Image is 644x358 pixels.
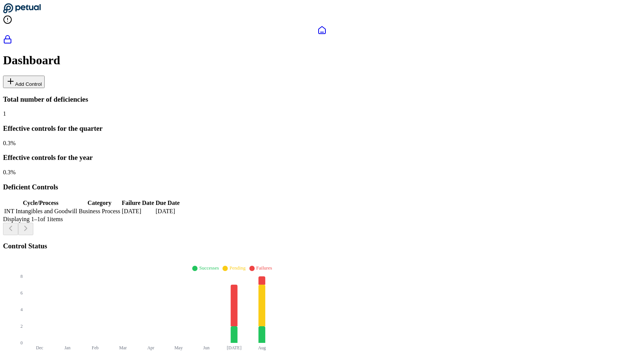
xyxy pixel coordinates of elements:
[147,345,154,350] tspan: Apr
[3,95,641,104] h3: Total number of deficiencies
[199,265,219,271] span: Successes
[36,345,43,350] tspan: Dec
[3,53,641,67] h1: Dashboard
[92,345,99,350] tspan: Feb
[3,140,16,146] span: 0.3 %
[3,216,63,222] span: Displaying 1– 1 of 1 items
[20,290,23,296] tspan: 6
[3,183,641,191] h3: Deficient Controls
[3,242,641,250] h3: Control Status
[119,345,127,350] tspan: Mar
[155,199,180,207] th: Due Date
[121,199,154,207] th: Failure Date
[3,153,641,162] h3: Effective controls for the year
[3,8,41,15] a: Go to Dashboard
[3,169,16,175] span: 0.3 %
[20,324,23,329] tspan: 2
[20,274,23,279] tspan: 8
[121,208,154,215] td: [DATE]
[258,345,266,350] tspan: Aug
[78,199,121,207] th: Category
[3,26,641,35] a: Dashboard
[64,345,70,350] tspan: Jan
[78,208,121,215] td: Business Process
[3,35,641,45] a: SOC
[227,345,242,350] tspan: [DATE]
[4,208,78,215] td: INT Intangibles and Goodwill
[203,345,210,350] tspan: Jun
[3,76,45,88] button: Add Control
[155,208,180,215] td: [DATE]
[20,340,23,346] tspan: 0
[3,124,641,133] h3: Effective controls for the quarter
[229,265,246,271] span: Pending
[174,345,183,350] tspan: May
[3,110,6,117] span: 1
[20,307,23,312] tspan: 4
[256,265,272,271] span: Failures
[4,199,78,207] th: Cycle/Process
